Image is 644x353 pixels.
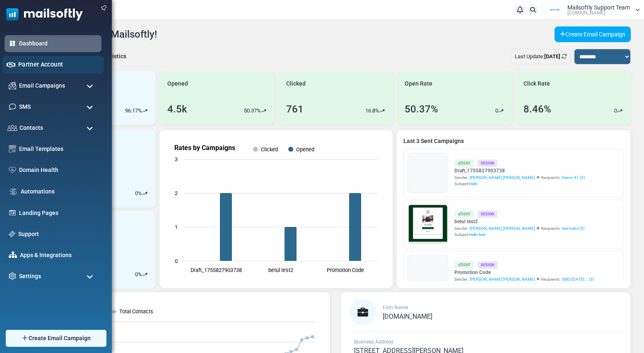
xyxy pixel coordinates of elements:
[495,107,498,115] p: 0
[18,230,97,239] a: Support
[166,137,386,281] svg: Rates by Campaigns
[383,313,432,320] a: [DOMAIN_NAME]
[544,53,560,60] b: [DATE]
[19,124,43,132] span: Contacts
[454,167,585,174] a: Draft_1755827903738
[101,164,186,179] a: Shop Now and Save Big!
[562,53,567,60] a: Refresh Stats
[470,174,535,181] span: [PERSON_NAME] [PERSON_NAME]
[37,143,248,156] h1: Test {(email)}
[175,258,178,264] text: 0
[614,107,617,115] p: 0
[567,5,630,10] span: Mailsoftly Support Team
[454,174,585,181] div: Sender: Recipients:
[175,156,178,162] text: 3
[354,339,393,345] span: Business Address
[555,26,631,42] a: Create Email Campaign
[454,261,474,268] div: Sent
[383,305,408,310] span: Firm Name
[405,102,438,117] div: 50.37%
[405,79,432,88] span: Open Rate
[562,174,585,181] a: Demo 41 (2)
[454,160,474,167] div: Sent
[478,261,497,268] div: Design
[268,267,293,273] text: betul test2
[19,103,31,111] span: SMS
[562,225,584,231] a: test betul (3)
[175,224,178,230] text: 1
[261,146,278,153] text: Clicked
[296,146,314,153] text: Opened
[167,79,188,88] span: Opened
[135,270,138,279] p: 0
[511,49,571,64] div: Last Update:
[454,218,584,225] a: betul test2
[383,312,432,320] span: [DOMAIN_NAME]
[29,334,91,343] span: Create Email Campaign
[9,82,16,89] img: campaigns-icon.png
[125,107,142,115] p: 96.17%
[9,187,18,196] img: workflow.svg
[135,270,147,279] div: %
[478,210,497,217] div: Design
[470,276,535,282] span: [PERSON_NAME] [PERSON_NAME]
[478,160,497,167] div: Design
[191,267,242,273] text: Draft_1755827903738
[454,181,585,187] div: Subject:
[135,189,147,198] div: %
[523,79,550,88] span: Click Rate
[167,102,187,117] div: 4.5k
[454,210,474,217] div: Sent
[469,232,485,237] span: Hello test
[9,209,16,217] img: landing_pages.svg
[567,10,605,15] span: [DOMAIN_NAME]
[19,166,97,174] a: Domain Health
[18,60,99,69] a: Partner Account
[175,190,178,196] text: 2
[9,40,16,47] img: dashboard-icon-active.svg
[135,189,138,198] p: 0
[470,225,535,231] span: [PERSON_NAME] [PERSON_NAME]
[562,276,594,282] a: SMS [DATE]... (3)
[19,145,97,153] a: Email Templates
[7,125,17,131] img: contacts-icon.svg
[43,217,242,225] p: Lorem ipsum dolor sit amet, consectetur adipiscing elit, sed do eiusmod tempor incididunt
[119,308,153,315] text: Total Contacts
[9,103,16,110] img: sms-icon.png
[21,187,97,196] a: Automations
[9,272,16,280] img: settings-icon.svg
[403,137,624,145] a: Last 3 Sent Campaigns
[20,251,97,260] a: Apps & Integrations
[174,144,235,152] text: Rates by Campaigns
[9,231,15,237] img: support-icon.svg
[327,267,364,273] text: Promotion Code
[469,181,478,186] span: Hello
[454,225,584,231] div: Sender: Recipients:
[19,272,41,281] span: Settings
[19,209,97,217] a: Landing Pages
[365,107,379,115] p: 16.8%
[9,145,16,153] img: email-templates-icon.svg
[127,196,159,203] strong: Follow Us
[109,168,177,175] strong: Shop Now and Save Big!
[286,79,306,88] span: Clicked
[454,269,594,276] a: Promotion Code
[545,4,640,16] a: User Logo Mailsoftly Support Team [DOMAIN_NAME]
[19,39,97,48] a: Dashboard
[523,102,551,117] div: 8.46%
[454,231,584,238] div: Subject:
[286,102,304,117] div: 761
[244,107,261,115] p: 50.37%
[545,4,565,16] img: User Logo
[19,81,65,90] span: Email Campaigns
[454,276,594,282] div: Sender: Recipients:
[9,167,16,173] img: domain-health-icon.svg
